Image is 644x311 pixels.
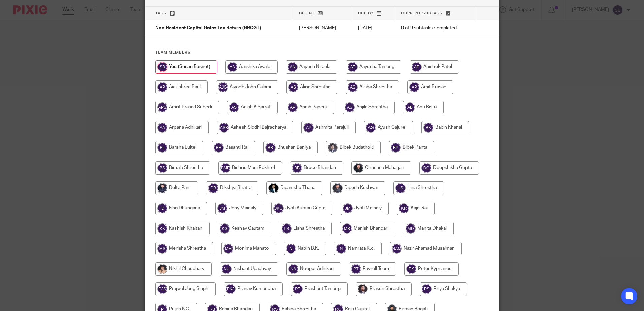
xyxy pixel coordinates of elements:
span: Current subtask [401,11,443,15]
p: [DATE] [358,25,388,31]
span: Due by [358,11,374,15]
span: Client [299,11,315,15]
span: Non-Resident Capital Gains Tax Return (NRCGT) [155,26,261,31]
h4: Team members [155,50,489,55]
span: Task [155,11,167,15]
td: 0 of 9 subtasks completed [394,20,475,36]
p: [PERSON_NAME] [299,25,345,31]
